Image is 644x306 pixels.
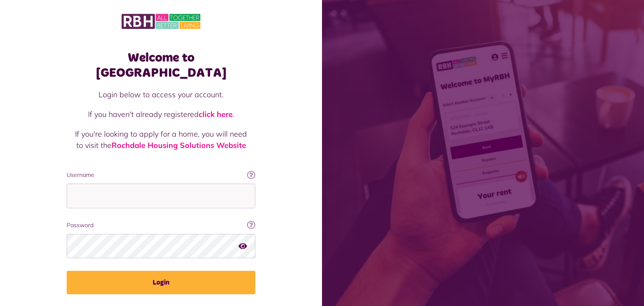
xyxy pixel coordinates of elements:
label: Password [67,221,255,230]
h1: Welcome to [GEOGRAPHIC_DATA] [67,50,255,80]
a: click here [199,109,233,119]
a: Rochdale Housing Solutions Website [112,140,246,150]
p: If you're looking to apply for a home, you will need to visit the [75,128,247,151]
p: Login below to access your account. [75,89,247,100]
label: Username [67,171,255,179]
p: If you haven't already registered . [75,109,247,120]
button: Login [67,271,255,294]
img: MyRBH [122,13,200,30]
